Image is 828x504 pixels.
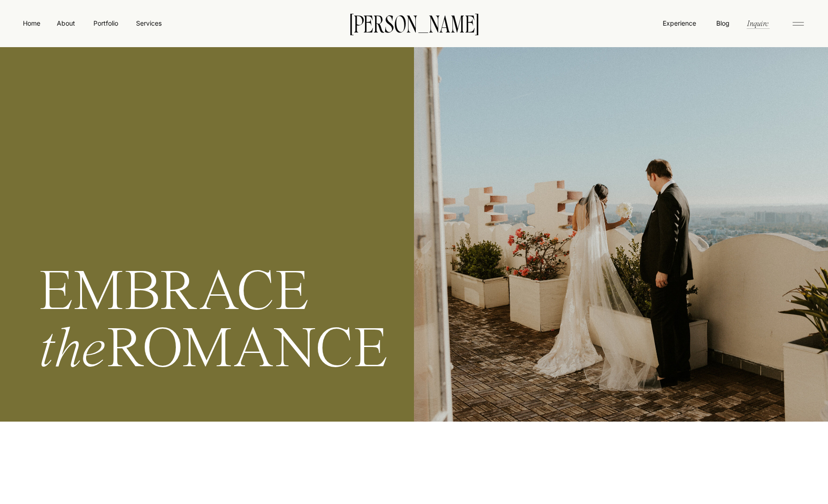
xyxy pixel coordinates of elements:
[45,461,194,471] p: and ENJOY THE PROCESS
[21,18,42,28] a: Home
[89,18,122,28] a: Portfolio
[746,18,769,28] a: Inquire
[135,18,162,28] a: Services
[335,13,493,33] a: [PERSON_NAME]
[38,323,106,380] i: the
[662,18,697,28] a: Experience
[714,18,731,27] a: Blog
[38,266,591,396] h1: EMBRACE ROMANCE
[55,18,76,27] a: About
